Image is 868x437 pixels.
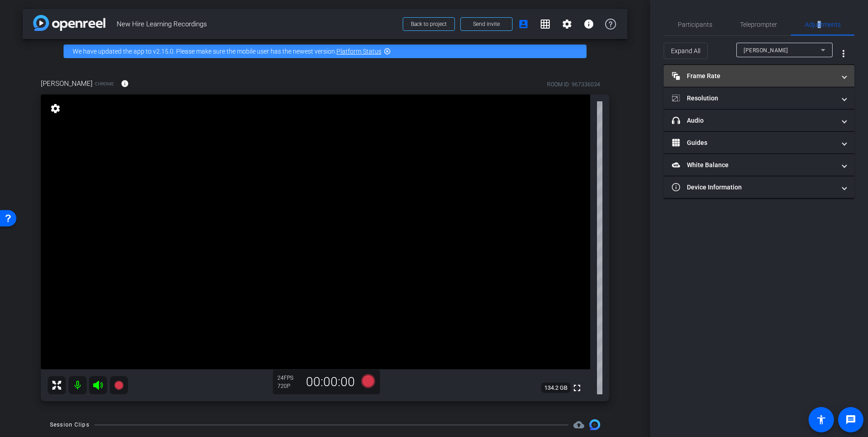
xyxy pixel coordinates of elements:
span: Expand All [671,42,700,60]
mat-icon: more_vert [838,48,849,59]
mat-panel-title: Audio [672,116,835,125]
div: Session Clips [50,420,89,429]
span: 134.2 GB [541,382,571,393]
mat-icon: fullscreen [572,382,582,393]
mat-icon: info [121,79,129,88]
span: [PERSON_NAME] [744,47,788,54]
a: Platform Status [336,48,381,55]
mat-expansion-panel-header: Resolution [664,87,854,109]
span: FPS [284,375,293,381]
div: ROOM ID: 967336034 [547,80,600,89]
mat-icon: settings [562,19,572,30]
span: Destinations for your clips [573,419,584,430]
mat-panel-title: Device Information [672,183,835,192]
span: Teleprompter [740,21,777,28]
mat-expansion-panel-header: Frame Rate [664,65,854,87]
button: More Options for Adjustments Panel [833,43,854,65]
span: Participants [678,21,712,28]
mat-icon: account_box [518,19,529,30]
mat-panel-title: Resolution [672,94,835,103]
mat-expansion-panel-header: Device Information [664,176,854,198]
div: 24 [277,374,300,382]
mat-icon: grid_on [540,19,551,30]
mat-expansion-panel-header: Guides [664,132,854,154]
mat-icon: cloud_upload [573,419,584,430]
mat-panel-title: Frame Rate [672,71,835,81]
div: We have updated the app to v2.15.0. Please make sure the mobile user has the newest version. [64,45,587,58]
span: Chrome [95,80,114,87]
mat-panel-title: White Balance [672,160,835,170]
mat-expansion-panel-header: White Balance [664,154,854,176]
mat-icon: message [845,414,856,425]
div: 720P [277,382,300,390]
span: Back to project [411,21,447,27]
mat-icon: highlight_off [384,48,391,55]
img: app-logo [33,15,105,31]
button: Back to project [403,17,455,31]
span: Send invite [473,20,500,28]
button: Send invite [460,17,513,31]
span: New Hire Learning Recordings [117,15,397,33]
span: [PERSON_NAME] [41,79,93,89]
mat-expansion-panel-header: Audio [664,109,854,131]
mat-panel-title: Guides [672,138,835,148]
div: 00:00:00 [300,374,361,390]
mat-icon: accessibility [816,414,827,425]
mat-icon: info [583,19,594,30]
mat-icon: settings [49,103,62,114]
span: Adjustments [805,21,841,28]
img: Session clips [589,419,600,430]
button: Expand All [664,43,708,59]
